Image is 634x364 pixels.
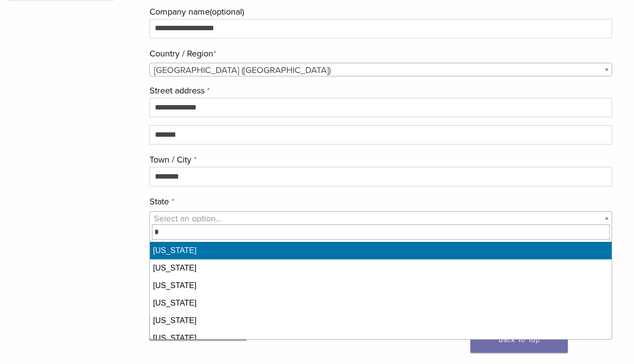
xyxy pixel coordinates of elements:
[149,46,612,61] label: Country / Region
[149,194,612,209] label: State
[149,4,612,19] label: Company name
[149,83,612,98] label: Street address
[154,213,222,224] span: Select an option…
[150,242,612,259] li: [US_STATE]
[470,328,568,353] a: Back To Top
[149,211,612,225] span: State
[150,277,612,294] li: [US_STATE]
[150,312,612,329] li: [US_STATE]
[150,329,612,347] li: [US_STATE]
[149,63,612,76] span: Country / Region
[210,6,244,17] span: (optional)
[149,152,612,167] label: Town / City
[150,63,612,77] span: United States (US)
[150,294,612,312] li: [US_STATE]
[150,259,612,277] li: [US_STATE]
